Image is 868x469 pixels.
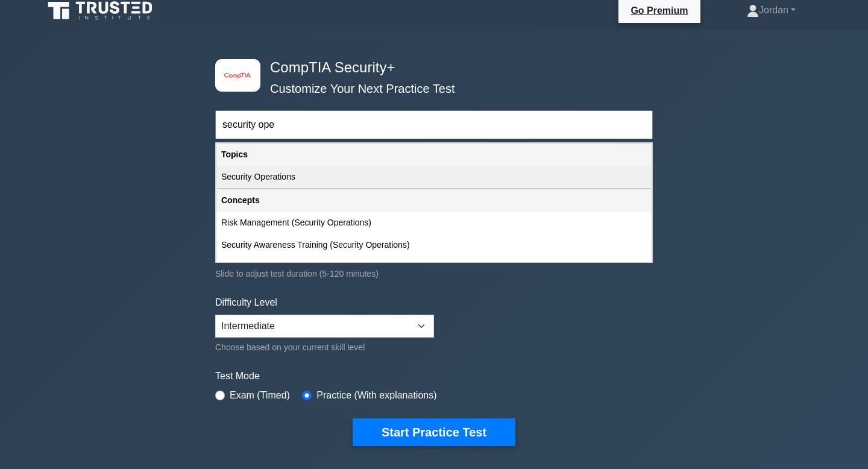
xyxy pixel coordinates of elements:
[216,256,652,279] div: Physical Security (Security Operations)
[216,234,652,256] div: Security Awareness Training (Security Operations)
[623,3,695,18] a: Go Premium
[215,110,653,139] input: Start typing to filter on topic or concept...
[215,369,653,383] label: Test Mode
[230,388,290,403] label: Exam (Timed)
[216,143,652,166] div: Topics
[215,340,434,354] div: Choose based on your current skill level
[216,189,652,212] div: Concepts
[265,59,594,77] h4: CompTIA Security+
[215,266,653,281] div: Slide to adjust test duration (5-120 minutes)
[215,295,277,310] label: Difficulty Level
[353,418,515,446] button: Start Practice Test
[316,388,436,403] label: Practice (With explanations)
[216,166,652,188] div: Security Operations
[216,212,652,234] div: Risk Management (Security Operations)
